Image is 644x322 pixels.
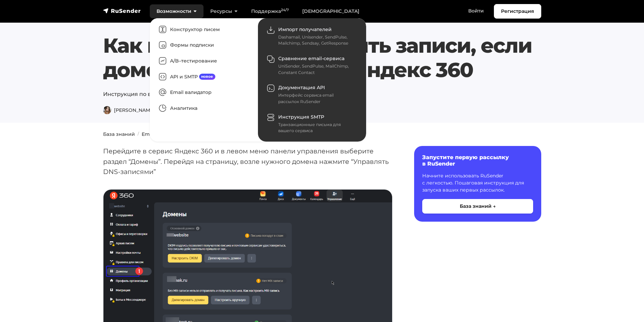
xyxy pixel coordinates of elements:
a: Регистрация [494,4,541,19]
span: новое [199,74,216,80]
a: Возможности [150,4,204,18]
span: Сравнение email-сервиса [278,55,344,61]
h1: Как правильно разместить записи, если домен делегирован на Яндекс 360 [103,33,541,82]
a: Email валидатор [153,85,255,101]
a: Сравнение email-сервиса UniSender, SendPulse, MailChimp, Constant Contact [261,51,363,80]
p: Начните использовать RuSender с легкостью. Пошаговая инструкция для запуска ваших первых рассылок. [422,172,533,194]
a: Ресурсы [204,4,244,18]
img: RuSender [103,7,141,14]
a: Поддержка24/7 [244,4,295,18]
span: Документация API [278,84,325,91]
a: Инструкция SMTP Транзакционные письма для вашего сервиса [261,109,363,138]
h6: Запустите первую рассылку в RuSender [422,154,533,167]
span: Инструкция SMTP [278,114,324,120]
a: Конструктор писем [153,22,255,38]
a: Аналитика [153,100,255,116]
p: Перейдите в сервис Яндекс 360 и в левом меню панели управления выберите раздел “Домены”. Перейдя ... [103,146,392,177]
a: A/B–тестирование [153,53,255,69]
div: Интерфейс сервиса email рассылок RuSender [278,92,355,105]
a: Документация API Интерфейс сервиса email рассылок RuSender [261,80,363,109]
a: API и SMTPновое [153,69,255,85]
button: База знаний → [422,199,533,214]
a: Запустите первую рассылку в RuSender Начните использовать RuSender с легкостью. Пошаговая инструк... [414,146,541,222]
a: [DEMOGRAPHIC_DATA] [295,4,366,18]
a: База знаний [103,131,135,137]
div: Dashamail, Unisender, SendPulse, Mailchimp, Sendsay, GetResponse [278,34,355,47]
span: [PERSON_NAME] [103,107,155,113]
a: Формы подписки [153,38,255,53]
sup: 24/7 [281,8,289,12]
a: Email рассылки [142,131,181,137]
a: Импорт получателей Dashamail, Unisender, SendPulse, Mailchimp, Sendsay, GetResponse [261,22,363,51]
div: Транзакционные письма для вашего сервиса [278,122,355,134]
div: UniSender, SendPulse, MailChimp, Constant Contact [278,63,355,76]
nav: breadcrumb [99,131,545,138]
a: Войти [461,4,491,18]
p: Инструкция по верификации домена [103,90,541,98]
span: Импорт получателей [278,26,332,32]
